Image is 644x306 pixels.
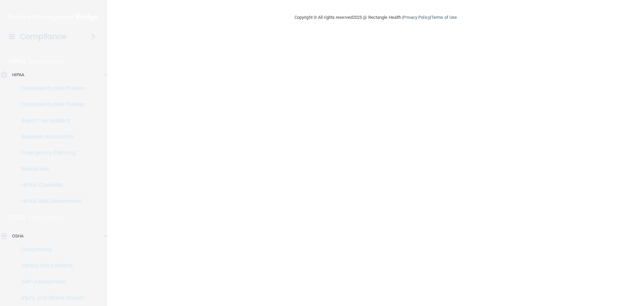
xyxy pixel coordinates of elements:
p: HIPAA [9,57,26,65]
p: Documents [4,246,96,253]
p: Emergency Planning [4,149,96,156]
p: Business Associates [4,133,96,140]
p: Resources [4,166,96,172]
div: Copyright © All rights reserved 2025 @ Rectangle Health | | [253,7,498,28]
p: Report an Incident [4,117,96,124]
p: Learn More! [29,213,65,221]
h4: Compliance [20,32,66,41]
p: HIPAA [12,71,24,79]
p: Injury and Illness Report [4,295,96,301]
p: Learn More! [30,57,65,65]
p: OSHA [12,232,23,240]
p: HIPAA Risk Assessment [4,198,96,205]
p: Self-Assessment [4,278,96,285]
p: OSHA [9,213,26,221]
a: Terms of Use [431,15,457,20]
img: PMB logo [8,10,99,24]
p: Documents and Policies [4,85,96,92]
p: Safety Data Sheets [4,262,96,269]
a: Privacy Policy [403,15,430,20]
p: HIPAA Checklist [4,182,96,188]
p: Documents and Policies [4,101,96,108]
